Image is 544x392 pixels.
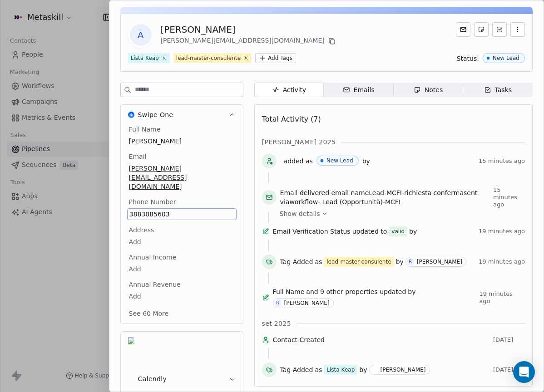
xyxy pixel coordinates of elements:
div: Swipe OneSwipe One [121,125,243,323]
div: [PERSON_NAME] [417,259,462,265]
div: New Lead [493,55,519,61]
div: New Lead [326,157,353,164]
span: Lead-MCFI-richiesta conferma [369,189,464,196]
div: lead-master-consulente [176,54,241,62]
span: email name sent via workflow - [280,188,490,206]
button: See 60 More [124,305,174,322]
div: Emails [343,85,375,95]
div: [PERSON_NAME] [381,367,426,373]
span: Swipe One [138,110,173,119]
span: as [315,365,322,374]
div: [PERSON_NAME] [161,23,337,36]
button: Add Tags [255,53,296,63]
button: Swipe OneSwipe One [121,105,243,125]
span: by [359,365,367,374]
img: Swipe One [128,112,134,118]
span: Full Name [127,125,163,134]
span: Tag Added [280,257,313,266]
span: Email Verification Status [273,227,351,236]
span: Tag Added [280,365,313,374]
span: updated to [352,227,387,236]
span: [DATE] [493,366,525,373]
span: Add [129,292,235,301]
span: 19 minutes ago [479,228,525,235]
span: 15 minutes ago [493,186,525,208]
span: Add [129,265,235,274]
div: Open Intercom Messenger [513,361,535,383]
span: Calendly [138,374,167,383]
span: by [362,157,370,166]
span: [PERSON_NAME] [129,137,235,146]
div: Lista Keap [326,366,355,374]
span: 19 minutes ago [479,290,525,305]
span: A [130,24,152,46]
div: Tasks [484,85,512,95]
span: Email [127,152,148,161]
span: as [315,257,322,266]
span: Lead (Opportunità)-MCFI [322,198,401,206]
span: [PERSON_NAME] 2025 [262,137,336,147]
span: Email delivered [280,189,329,196]
span: Show details [280,209,320,218]
span: 3883085603 [129,210,234,219]
span: [PERSON_NAME][EMAIL_ADDRESS][DOMAIN_NAME] [129,164,235,191]
div: R [409,258,412,265]
span: Add [129,237,235,246]
span: Total Activity (7) [262,115,321,123]
div: [PERSON_NAME] [284,300,330,306]
span: added as [284,157,313,166]
div: lead-master-consulente [326,258,391,266]
span: Annual Income [127,253,178,262]
a: Show details [280,209,519,218]
span: Address [127,225,156,235]
span: Phone Number [127,197,178,206]
span: Status: [457,54,479,63]
span: 19 minutes ago [479,258,525,265]
span: [DATE] [493,336,525,343]
span: 15 minutes ago [479,157,525,165]
div: valid [391,227,405,236]
div: Notes [414,85,443,95]
span: set 2025 [262,319,291,328]
span: by [396,257,404,266]
span: by [408,287,415,296]
span: by [409,227,417,236]
img: D [371,367,377,373]
div: [PERSON_NAME][EMAIL_ADDRESS][DOMAIN_NAME] [161,36,337,47]
span: and 9 other properties updated [306,287,406,296]
div: Lista Keap [131,54,159,62]
span: Contact Created [273,335,490,344]
div: R [276,299,279,307]
span: Annual Revenue [127,280,183,289]
span: Full Name [273,287,305,296]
